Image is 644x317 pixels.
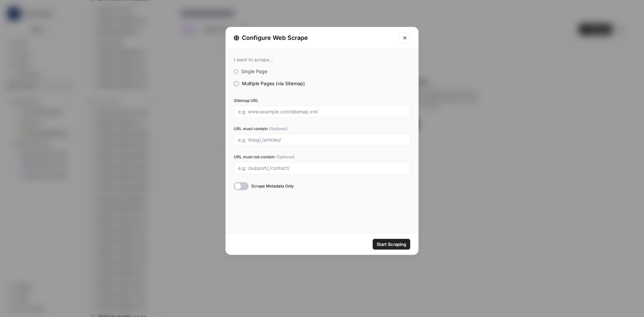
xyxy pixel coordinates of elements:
[234,154,410,160] label: URL must not contain
[399,33,410,43] button: Close modal
[234,57,410,63] div: I want to scrape...
[269,126,287,132] span: (Optional)
[234,69,238,74] input: Single Page
[238,165,406,171] input: e.g: /support/,/contact/
[238,137,406,143] input: e.g: /blog/,/articles/
[238,109,406,115] input: e.g: www.example.com/sitemap.xml
[242,81,305,86] span: Multiple Pages (via Sitemap)
[234,126,410,132] label: URL must contain
[251,183,294,189] span: Scrape Metadata Only
[373,239,410,250] button: Start Scraping
[241,68,267,74] span: Single Page
[276,154,294,160] span: (Optional)
[234,33,395,43] div: Configure Web Scrape
[234,81,239,87] input: Multiple Pages (via Sitemap)
[234,98,410,104] label: Sitemap URL
[377,241,406,248] span: Start Scraping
